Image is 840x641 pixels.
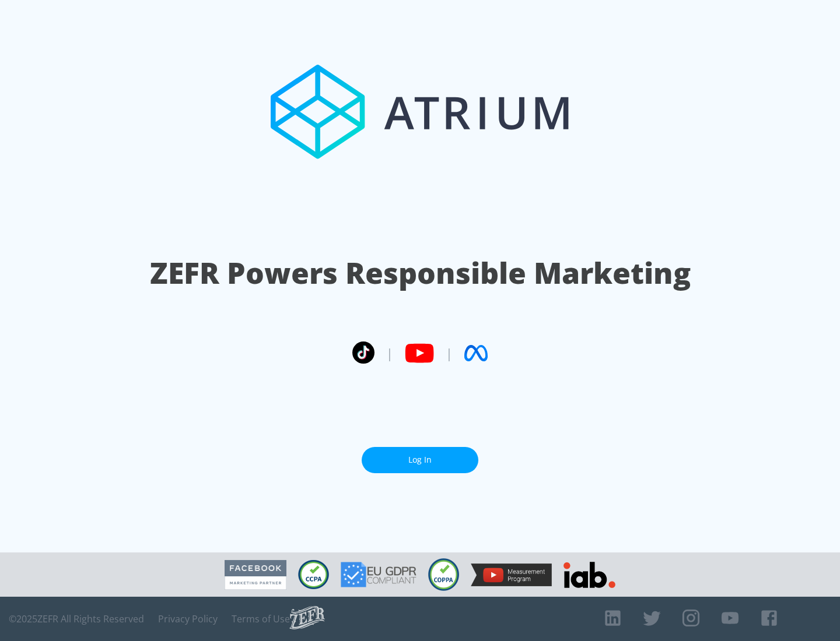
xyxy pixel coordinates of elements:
span: | [446,344,453,362]
a: Log In [362,447,478,473]
span: | [386,344,393,362]
span: © 2025 ZEFR All Rights Reserved [9,613,144,625]
img: Facebook Marketing Partner [225,560,286,590]
img: IAB [563,562,615,588]
img: CCPA Compliant [298,560,329,589]
img: YouTube Measurement Program [471,563,552,586]
a: Privacy Policy [158,613,218,625]
img: GDPR Compliant [341,562,416,587]
h1: ZEFR Powers Responsible Marketing [150,253,691,293]
a: Terms of Use [232,613,290,625]
img: COPPA Compliant [428,558,459,591]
